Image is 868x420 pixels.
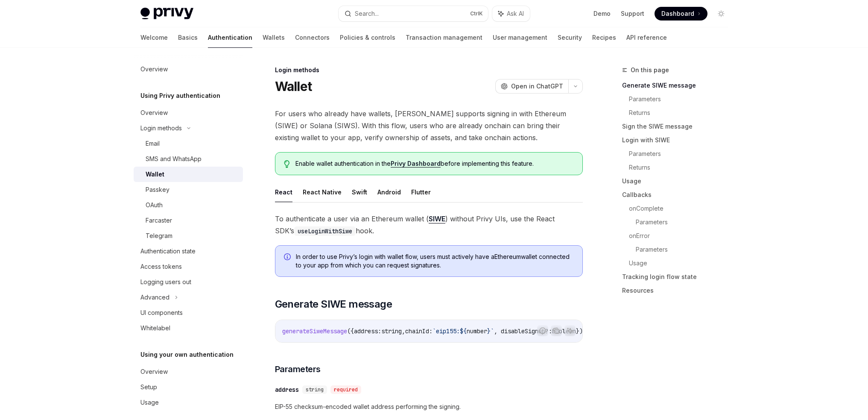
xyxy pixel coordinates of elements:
span: In order to use Privy’s login with wallet flow, users must actively have a Ethereum wallet connec... [296,253,574,270]
div: Setup [140,382,157,392]
span: Ask AI [507,9,524,18]
div: required [330,385,361,394]
button: Search...CtrlK [339,6,488,21]
img: light logo [140,8,193,20]
a: SIWE [429,214,445,223]
span: number [467,327,487,335]
button: Swift [352,182,367,202]
a: Wallets [263,27,285,48]
a: Authentication [208,27,252,48]
button: Report incorrect code [537,325,548,336]
a: Setup [134,379,243,395]
a: Callbacks [622,188,735,202]
a: Parameters [636,243,735,256]
button: Flutter [411,182,431,202]
h1: Wallet [275,79,312,94]
div: SMS and WhatsApp [146,154,202,164]
div: Login methods [140,123,182,133]
div: Farcaster [146,215,172,226]
a: Parameters [629,92,735,106]
a: Parameters [629,147,735,161]
div: UI components [140,308,183,318]
a: Overview [134,105,243,120]
a: Usage [134,395,243,410]
a: OAuth [134,197,243,213]
a: Wallet [134,167,243,182]
a: Returns [629,161,735,174]
span: : [549,327,552,335]
div: Logging users out [140,277,191,287]
span: EIP-55 checksum-encoded wallet address performing the signing. [275,402,583,412]
a: Recipes [592,27,616,48]
a: onComplete [629,202,735,215]
a: Resources [622,284,735,297]
button: Ask AI [492,6,530,21]
code: useLoginWithSiwe [294,226,356,236]
div: Wallet [146,169,164,179]
div: Authentication state [140,246,196,256]
span: Parameters [275,363,321,375]
button: Ask AI [564,325,576,336]
div: Overview [140,108,168,118]
a: Whitelabel [134,320,243,336]
a: Generate SIWE message [622,79,735,92]
a: Parameters [636,215,735,229]
a: Basics [178,27,198,48]
span: On this page [631,65,669,75]
button: Open in ChatGPT [495,79,568,94]
a: Sign the SIWE message [622,120,735,133]
span: For users who already have wallets, [PERSON_NAME] supports signing in with Ethereum (SIWE) or Sol... [275,108,583,144]
a: Usage [622,174,735,188]
span: Ctrl K [470,10,483,17]
h5: Using your own authentication [140,350,234,360]
a: Support [621,9,644,18]
a: Overview [134,62,243,77]
span: string [381,327,402,335]
button: Android [377,182,401,202]
div: Passkey [146,185,170,195]
a: Demo [593,9,611,18]
div: Telegram [146,231,172,241]
div: Login methods [275,66,583,74]
a: Policies & controls [340,27,395,48]
button: Copy the contents from the code block [551,325,562,336]
div: Overview [140,64,168,74]
a: Logging users out [134,274,243,290]
a: onError [629,229,735,243]
a: API reference [626,27,667,48]
a: Transaction management [406,27,482,48]
div: Search... [355,9,379,19]
div: Email [146,138,160,149]
div: Whitelabel [140,323,170,333]
a: Authentication state [134,244,243,259]
a: Access tokens [134,259,243,274]
a: Tracking login flow state [622,270,735,284]
span: `eip155: [433,327,460,335]
div: Access tokens [140,261,182,272]
span: To authenticate a user via an Ethereum wallet ( ) without Privy UIs, use the React SDK’s hook. [275,213,583,237]
a: Overview [134,364,243,379]
span: Enable wallet authentication in the before implementing this feature. [295,159,573,168]
svg: Info [284,253,292,262]
span: , disableSignup? [494,327,549,335]
span: }) [576,327,583,335]
h5: Using Privy authentication [140,91,220,101]
div: Advanced [140,292,170,303]
a: Passkey [134,182,243,197]
span: ` [491,327,494,335]
span: } [487,327,491,335]
a: Dashboard [655,7,707,21]
a: User management [493,27,547,48]
a: SMS and WhatsApp [134,151,243,167]
div: Overview [140,367,168,377]
span: string [306,386,324,393]
a: Security [558,27,582,48]
span: Dashboard [661,9,694,18]
span: Generate SIWE message [275,297,392,311]
a: UI components [134,305,243,320]
a: Login with SIWE [622,133,735,147]
svg: Tip [284,160,290,168]
a: Usage [629,256,735,270]
div: OAuth [146,200,163,210]
span: generateSiweMessage [282,327,347,335]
